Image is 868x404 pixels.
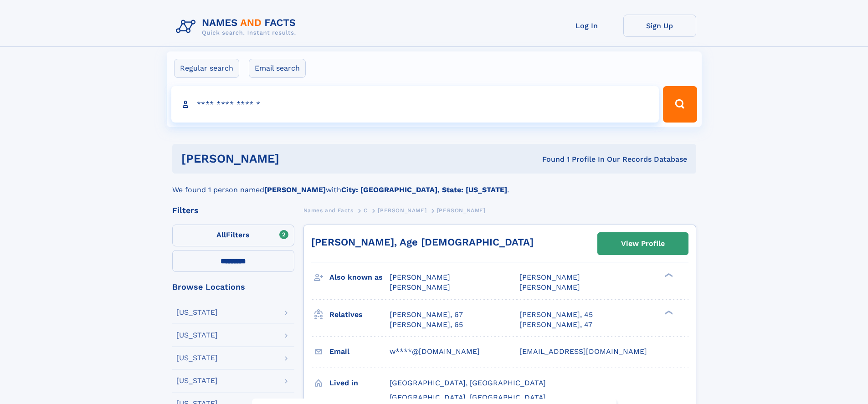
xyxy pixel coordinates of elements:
[519,273,580,281] span: [PERSON_NAME]
[663,272,673,278] div: ❯
[519,310,593,320] a: [PERSON_NAME], 45
[390,378,546,387] span: [GEOGRAPHIC_DATA], [GEOGRAPHIC_DATA]
[378,205,426,216] a: [PERSON_NAME]
[171,86,659,123] input: search input
[176,332,218,339] div: [US_STATE]
[390,283,450,291] span: [PERSON_NAME]
[621,233,665,254] div: View Profile
[663,86,697,123] button: Search Button
[181,153,411,164] h1: [PERSON_NAME]
[411,154,687,164] div: Found 1 Profile In Our Records Database
[329,270,390,285] h3: Also known as
[364,207,368,214] span: C
[329,344,390,359] h3: Email
[390,393,546,402] span: [GEOGRAPHIC_DATA], [GEOGRAPHIC_DATA]
[623,15,696,37] a: Sign Up
[519,347,647,356] span: [EMAIL_ADDRESS][DOMAIN_NAME]
[172,225,294,246] label: Filters
[174,59,239,78] label: Regular search
[264,185,326,194] b: [PERSON_NAME]
[364,205,368,216] a: C
[249,59,306,78] label: Email search
[176,309,218,316] div: [US_STATE]
[172,174,696,195] div: We found 1 person named with .
[329,375,390,391] h3: Lived in
[341,185,507,194] b: City: [GEOGRAPHIC_DATA], State: [US_STATE]
[176,354,218,362] div: [US_STATE]
[390,310,463,320] a: [PERSON_NAME], 67
[519,320,592,330] a: [PERSON_NAME], 47
[329,307,390,322] h3: Relatives
[390,320,463,330] a: [PERSON_NAME], 65
[550,15,623,37] a: Log In
[311,236,534,248] a: [PERSON_NAME], Age [DEMOGRAPHIC_DATA]
[390,273,450,281] span: [PERSON_NAME]
[172,206,294,215] div: Filters
[378,207,426,214] span: [PERSON_NAME]
[663,309,673,315] div: ❯
[216,230,226,239] span: All
[519,283,580,291] span: [PERSON_NAME]
[176,377,218,384] div: [US_STATE]
[172,15,303,39] img: Logo Names and Facts
[598,233,688,255] a: View Profile
[303,205,354,216] a: Names and Facts
[437,207,486,214] span: [PERSON_NAME]
[172,283,294,291] div: Browse Locations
